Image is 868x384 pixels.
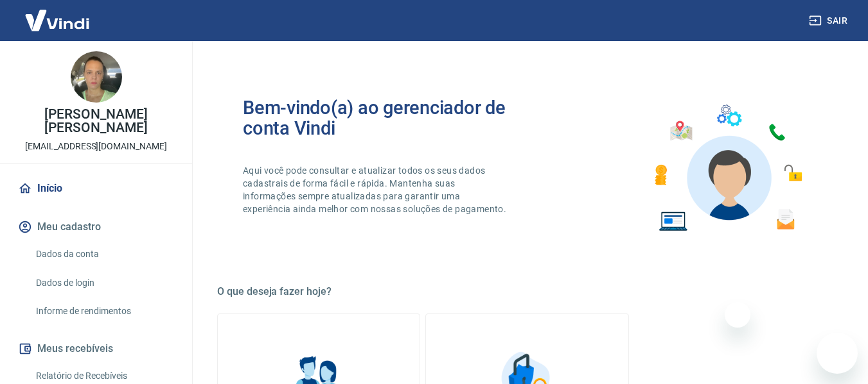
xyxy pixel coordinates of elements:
[217,285,837,298] h5: O que deseja fazer hoje?
[31,241,177,267] a: Dados da conta
[25,140,167,153] p: [EMAIL_ADDRESS][DOMAIN_NAME]
[31,270,177,296] a: Dados de login
[243,97,527,138] h2: Bem-vindo(a) ao gerenciador de conta Vindi
[31,298,177,324] a: Informe de rendimentos
[71,51,122,103] img: 15d61fe2-2cf3-463f-abb3-188f2b0ad94a.jpeg
[15,1,99,40] img: Vindi
[15,213,177,241] button: Meu cadastro
[643,97,811,239] img: Imagem de um avatar masculino com diversos icones exemplificando as funcionalidades do gerenciado...
[243,164,509,215] p: Aqui você pode consultar e atualizar todos os seus dados cadastrais de forma fácil e rápida. Mant...
[15,335,177,363] button: Meus recebíveis
[806,9,853,33] button: Sair
[725,302,750,328] iframe: Fechar mensagem
[10,108,182,135] p: [PERSON_NAME] [PERSON_NAME]
[817,333,858,374] iframe: Botão para abrir a janela de mensagens
[15,174,177,203] a: Início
